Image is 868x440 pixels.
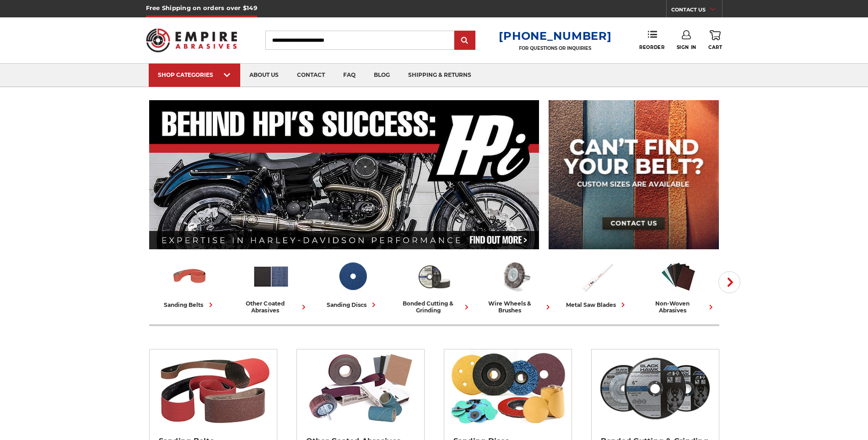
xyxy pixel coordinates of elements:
a: other coated abrasives [234,258,308,314]
img: Wire Wheels & Brushes [496,258,534,295]
button: Next [718,271,740,293]
a: sanding discs [316,258,390,310]
a: contact [288,64,334,87]
img: promo banner for custom belts. [549,100,719,249]
a: about us [240,64,288,87]
div: sanding belts [164,300,216,310]
div: metal saw blades [566,300,628,310]
img: Bonded Cutting & Grinding [415,258,453,295]
a: faq [334,64,365,87]
div: wire wheels & brushes [479,300,553,314]
a: non-woven abrasives [642,258,716,314]
a: blog [365,64,399,87]
img: Other Coated Abrasives [301,349,420,427]
img: Metal Saw Blades [578,258,616,295]
a: sanding belts [153,258,227,310]
div: other coated abrasives [234,300,308,314]
img: Sanding Belts [154,349,272,427]
a: metal saw blades [560,258,634,310]
img: Sanding Discs [334,258,372,295]
div: non-woven abrasives [642,300,716,314]
span: Reorder [639,44,664,50]
a: shipping & returns [399,64,480,87]
p: FOR QUESTIONS OR INQUIRIES [499,45,611,51]
span: Sign In [677,44,696,50]
img: Empire Abrasives [146,22,237,58]
input: Submit [456,32,474,50]
a: Reorder [639,30,664,50]
a: bonded cutting & grinding [397,258,471,314]
div: bonded cutting & grinding [397,300,471,314]
img: Banner for an interview featuring Horsepower Inc who makes Harley performance upgrades featured o... [149,100,539,249]
img: Sanding Belts [171,258,209,295]
a: wire wheels & brushes [479,258,553,314]
img: Other Coated Abrasives [252,258,290,295]
a: Cart [708,30,722,50]
img: Bonded Cutting & Grinding [596,349,714,427]
a: [PHONE_NUMBER] [499,29,611,43]
img: Sanding Discs [448,349,567,427]
div: sanding discs [327,300,378,310]
span: Cart [708,44,722,50]
a: CONTACT US [671,5,722,17]
img: Non-woven Abrasives [659,258,697,295]
div: SHOP CATEGORIES [158,71,231,78]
